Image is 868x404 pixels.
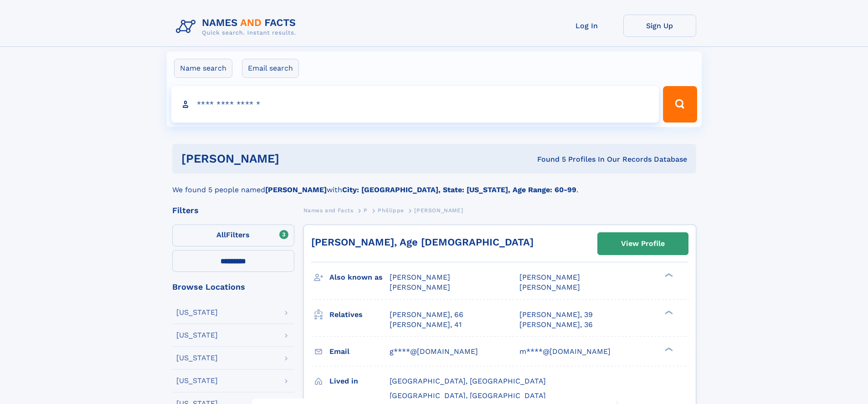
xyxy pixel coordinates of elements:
[663,86,697,123] button: Search Button
[663,346,673,352] div: ❯
[172,15,303,39] img: Logo Names and Facts
[390,273,450,281] span: [PERSON_NAME]
[519,310,593,320] a: [PERSON_NAME], 39
[311,236,534,248] a: [PERSON_NAME], Age [DEMOGRAPHIC_DATA]
[550,15,623,37] a: Log In
[414,207,463,214] span: [PERSON_NAME]
[303,205,354,216] a: Names and Facts
[364,207,368,214] span: P
[172,283,294,291] div: Browse Locations
[329,344,390,359] h3: Email
[408,154,687,164] div: Found 5 Profiles In Our Records Database
[176,309,218,316] div: [US_STATE]
[329,270,390,285] h3: Also known as
[378,207,404,214] span: Phillippe
[390,377,546,385] span: [GEOGRAPHIC_DATA], [GEOGRAPHIC_DATA]
[172,174,696,195] div: We found 5 people named with .
[172,225,294,246] label: Filters
[598,233,688,255] a: View Profile
[621,233,665,254] div: View Profile
[519,320,593,330] a: [PERSON_NAME], 36
[390,320,462,330] a: [PERSON_NAME], 41
[171,86,659,123] input: search input
[176,377,218,384] div: [US_STATE]
[390,283,450,291] span: [PERSON_NAME]
[390,310,463,320] a: [PERSON_NAME], 66
[378,205,404,216] a: Phillippe
[519,283,580,291] span: [PERSON_NAME]
[242,59,299,78] label: Email search
[172,206,294,215] div: Filters
[390,391,546,400] span: [GEOGRAPHIC_DATA], [GEOGRAPHIC_DATA]
[623,15,696,37] a: Sign Up
[342,185,576,194] b: City: [GEOGRAPHIC_DATA], State: [US_STATE], Age Range: 60-99
[265,185,327,194] b: [PERSON_NAME]
[181,153,408,164] h1: [PERSON_NAME]
[364,205,368,216] a: P
[329,373,390,389] h3: Lived in
[519,273,580,281] span: [PERSON_NAME]
[663,309,673,315] div: ❯
[663,272,673,278] div: ❯
[216,230,226,239] span: All
[176,354,218,362] div: [US_STATE]
[176,332,218,339] div: [US_STATE]
[174,59,232,78] label: Name search
[329,307,390,322] h3: Relatives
